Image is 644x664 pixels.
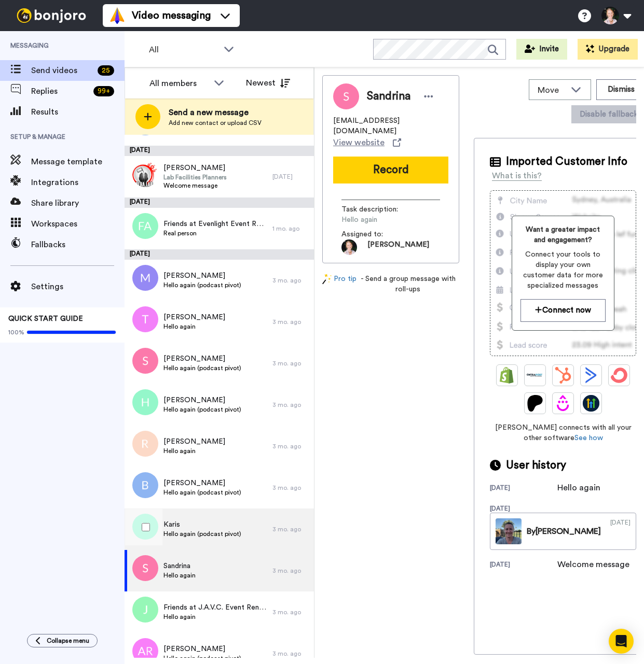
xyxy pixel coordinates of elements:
[163,312,225,322] span: [PERSON_NAME]
[516,39,567,60] button: Invite
[149,77,209,90] div: All members
[322,274,332,285] img: magic-wand.svg
[496,518,522,544] img: 00077113-169f-4cbd-b2a8-f3a8c11c03fd-thumb.jpg
[125,197,314,208] div: [DATE]
[132,597,158,623] img: j.png
[47,637,89,645] span: Collapse menu
[8,315,83,322] span: QUICK START GUIDE
[583,367,599,384] img: ActiveCampaign
[132,472,158,498] img: b.png
[132,213,158,239] img: fa.png
[574,434,603,442] a: See how
[31,106,125,118] span: Results
[492,169,542,182] div: What is this?
[341,204,414,215] span: Task description :
[490,560,557,571] div: [DATE]
[163,163,227,173] span: [PERSON_NAME]
[132,389,158,415] img: h.png
[163,229,267,237] span: Real person
[520,249,606,291] span: Connect your tools to display your own customer data for more specialized messages
[583,395,599,412] img: GoHighLevel
[527,367,543,384] img: Ontraport
[132,8,211,23] span: Video messaging
[31,85,89,97] span: Replies
[490,504,557,513] div: [DATE]
[272,442,309,450] div: 3 mo. ago
[557,558,629,571] div: Welcome message
[31,197,125,209] span: Share library
[272,525,309,533] div: 3 mo. ago
[333,116,448,136] span: [EMAIL_ADDRESS][DOMAIN_NAME]
[272,484,309,492] div: 3 mo. ago
[98,65,114,76] div: 25
[527,525,601,538] div: By [PERSON_NAME]
[163,354,241,364] span: [PERSON_NAME]
[333,83,359,109] img: Image of Sandrina
[31,238,125,251] span: Fallbacks
[8,328,24,336] span: 100%
[555,395,571,412] img: Drip
[163,181,227,190] span: Welcome message
[333,136,385,149] span: View website
[555,367,571,384] img: Hubspot
[163,644,241,654] span: [PERSON_NAME]
[132,265,158,291] img: m.png
[506,154,627,169] span: Imported Customer Info
[169,119,262,127] span: Add new contact or upload CSV
[272,318,309,326] div: 3 mo. ago
[149,44,218,56] span: All
[272,276,309,285] div: 3 mo. ago
[31,156,125,168] span: Message template
[520,224,606,245] span: Want a greater impact and engagement?
[125,249,314,260] div: [DATE]
[163,405,241,414] span: Hello again (podcast pivot)
[499,367,515,384] img: Shopify
[506,458,566,473] span: User history
[163,613,267,621] span: Hello again
[31,218,125,230] span: Workspaces
[163,436,225,447] span: [PERSON_NAME]
[169,106,262,119] span: Send a new message
[163,561,196,571] span: Sandrina
[163,447,225,455] span: Hello again
[125,146,314,156] div: [DATE]
[163,488,241,497] span: Hello again (podcast pivot)
[31,64,93,77] span: Send videos
[132,638,158,664] img: ar.png
[163,571,196,580] span: Hello again
[272,567,309,575] div: 3 mo. ago
[322,274,357,294] a: Pro tip
[538,84,566,96] span: Move
[132,348,158,374] img: s.png
[341,215,440,225] span: Hello again
[132,431,158,457] img: r.png
[610,518,631,544] div: [DATE]
[109,7,126,24] img: vm-color.svg
[31,176,125,189] span: Integrations
[520,299,606,321] button: Connect now
[163,654,241,662] span: Hello again (podcast pivot)
[272,224,309,233] div: 1 mo. ago
[341,239,357,255] img: b3d945f2-f10e-4341-a9b4-f6e81cf8be4d-1611354539.jpg
[163,478,241,488] span: [PERSON_NAME]
[272,608,309,616] div: 3 mo. ago
[490,513,636,550] a: By[PERSON_NAME][DATE]
[322,274,459,294] div: - Send a group message with roll-ups
[527,395,543,412] img: Patreon
[490,422,636,443] span: [PERSON_NAME] connects with all your other software
[27,634,98,647] button: Collapse menu
[578,39,638,60] button: Upgrade
[132,161,158,187] img: 962f9187-0a1e-4045-966e-3b31e5aab523.jpg
[609,629,634,654] div: Open Intercom Messenger
[12,8,90,23] img: bj-logo-header-white.svg
[163,364,241,372] span: Hello again (podcast pivot)
[163,519,241,530] span: Karis
[163,395,241,405] span: [PERSON_NAME]
[611,367,627,384] img: ConvertKit
[238,73,298,93] button: Newest
[132,555,158,581] img: s.png
[163,271,241,281] span: [PERSON_NAME]
[333,136,401,149] a: View website
[163,530,241,538] span: Hello again (podcast pivot)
